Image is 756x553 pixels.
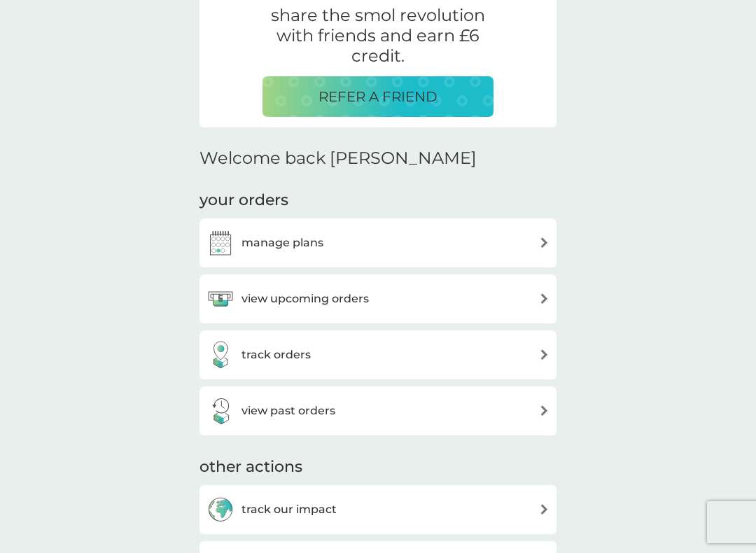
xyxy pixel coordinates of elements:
h3: view upcoming orders [241,290,369,308]
img: arrow right [539,293,549,304]
button: REFER A FRIEND [262,76,493,117]
h3: track our impact [241,500,337,519]
img: arrow right [539,237,549,248]
h2: Welcome back [PERSON_NAME] [199,148,477,169]
p: REFER A FRIEND [318,85,437,108]
h3: your orders [199,190,288,211]
img: arrow right [539,504,549,514]
p: share the smol revolution with friends and earn £6 credit. [262,6,493,66]
img: arrow right [539,405,549,416]
h3: track orders [241,346,311,364]
img: arrow right [539,349,549,360]
h3: other actions [199,456,302,478]
h3: manage plans [241,234,323,252]
h3: view past orders [241,402,335,420]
